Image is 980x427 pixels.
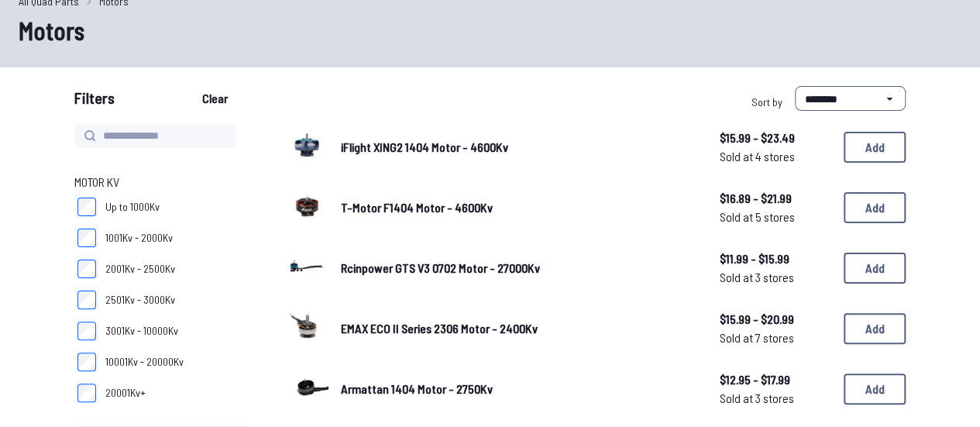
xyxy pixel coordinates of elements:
[105,199,160,215] span: Up to 1000Kv
[105,292,175,308] span: 2501Kv - 3000Kv
[105,261,175,277] span: 2001Kv - 2500Kv
[844,192,906,223] button: Add
[285,123,328,171] a: image
[74,173,119,191] span: Motor KV
[77,353,96,371] input: 10001Kv - 20000Kv
[720,189,831,208] span: $16.89 - $21.99
[285,184,328,227] img: image
[720,208,831,226] span: Sold at 5 stores
[285,184,328,232] a: image
[105,230,173,246] span: 1001Kv - 2000Kv
[19,12,961,49] h1: Motors
[77,384,96,402] input: 20001Kv+
[341,200,493,215] span: T-Motor F1404 Motor - 4600Kv
[341,139,508,154] span: iFlight XING2 1404 Motor - 4600Kv
[105,323,178,339] span: 3001Kv - 10000Kv
[844,132,906,163] button: Add
[105,354,184,370] span: 10001Kv - 20000Kv
[341,381,493,396] span: Armattan 1404 Motor - 2750Kv
[341,321,538,336] span: EMAX ECO II Series 2306 Motor - 2400Kv
[341,198,695,217] a: T-Motor F1404 Motor - 4600Kv
[285,244,328,288] img: image
[285,365,328,408] img: image
[844,253,906,284] button: Add
[285,305,328,353] a: image
[720,147,831,166] span: Sold at 4 stores
[341,260,540,275] span: Rcinpower GTS V3 0702 Motor - 27000Kv
[77,198,96,216] input: Up to 1000Kv
[77,291,96,309] input: 2501Kv - 3000Kv
[285,123,328,167] img: image
[74,86,115,117] span: Filters
[341,319,695,338] a: EMAX ECO II Series 2306 Motor - 2400Kv
[720,250,831,268] span: $11.99 - $15.99
[105,385,146,401] span: 20001Kv+
[720,389,831,408] span: Sold at 3 stores
[844,374,906,405] button: Add
[77,260,96,278] input: 2001Kv - 2500Kv
[720,329,831,347] span: Sold at 7 stores
[751,95,782,108] span: Sort by
[341,259,695,277] a: Rcinpower GTS V3 0702 Motor - 27000Kv
[341,138,695,157] a: iFlight XING2 1404 Motor - 4600Kv
[844,313,906,344] button: Add
[720,310,831,329] span: $15.99 - $20.99
[720,268,831,287] span: Sold at 3 stores
[77,322,96,340] input: 3001Kv - 10000Kv
[720,129,831,147] span: $15.99 - $23.49
[285,244,328,292] a: image
[285,365,328,413] a: image
[720,370,831,389] span: $12.95 - $17.99
[285,305,328,348] img: image
[795,86,906,111] select: Sort by
[189,86,241,111] button: Clear
[341,380,695,398] a: Armattan 1404 Motor - 2750Kv
[77,229,96,247] input: 1001Kv - 2000Kv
